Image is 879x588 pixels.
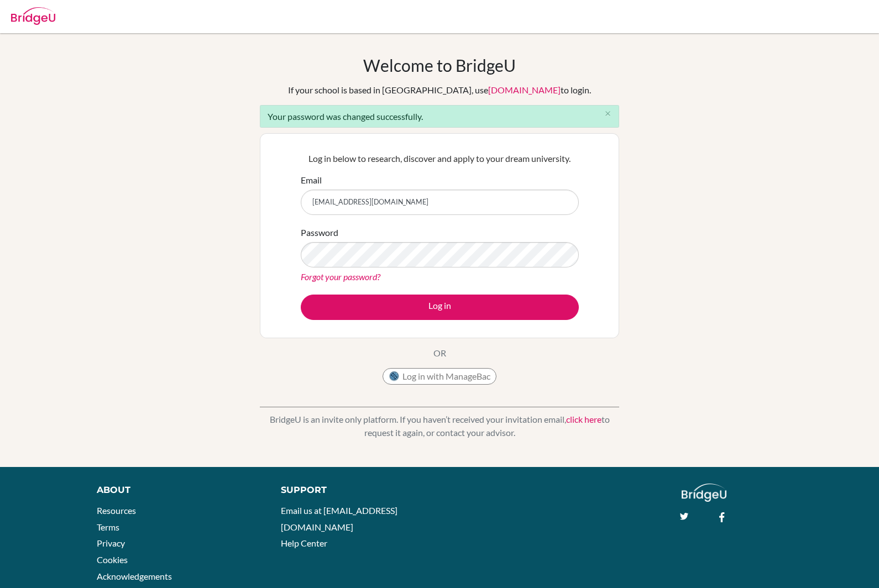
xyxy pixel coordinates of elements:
[301,271,380,282] a: Forgot your password?
[682,484,726,502] img: logo_white@2x-f4f0deed5e89b7ecb1c2cc34c3e3d731f90f0f143d5ea2071677605dd97b5244.png
[597,106,619,122] button: Close
[97,505,136,516] a: Resources
[97,484,256,497] div: About
[301,174,322,187] label: Email
[488,85,561,95] a: [DOMAIN_NAME]
[97,571,172,581] a: Acknowledgements
[301,152,579,165] p: Log in below to research, discover and apply to your dream university.
[281,505,397,532] a: Email us at [EMAIL_ADDRESS][DOMAIN_NAME]
[260,413,619,439] p: BridgeU is an invite only platform. If you haven’t received your invitation email, to request it ...
[383,368,496,385] button: Log in with ManageBac
[363,55,516,75] h1: Welcome to BridgeU
[97,522,119,532] a: Terms
[97,554,128,565] a: Cookies
[281,484,428,497] div: Support
[566,414,601,424] a: click here
[301,295,579,320] button: Log in
[260,105,619,128] div: Your password was changed successfully.
[97,538,125,548] a: Privacy
[604,109,612,118] i: close
[433,347,446,360] p: OR
[301,226,338,239] label: Password
[11,7,55,25] img: Bridge-U
[281,538,327,548] a: Help Center
[288,83,591,97] div: If your school is based in [GEOGRAPHIC_DATA], use to login.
